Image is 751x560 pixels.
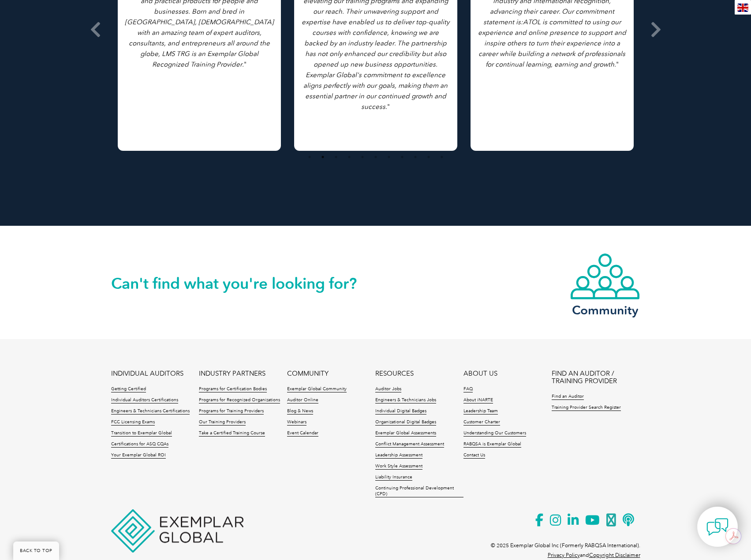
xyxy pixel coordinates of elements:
a: Engineers & Technicians Jobs [375,397,436,403]
a: Take a Certified Training Course [199,430,265,437]
a: Find an Auditor [552,394,584,400]
button: 6 of 4 [371,153,380,161]
a: RABQSA is Exemplar Global [463,441,521,448]
a: Customer Charter [463,419,500,426]
a: About iNARTE [463,397,493,403]
a: Programs for Recognized Organizations [199,397,280,403]
h2: Can't find what you're looking for? [111,276,376,291]
a: FIND AN AUDITOR / TRAINING PROVIDER [552,370,640,385]
img: en [737,4,748,12]
a: Individual Digital Badges [375,408,426,414]
a: FCC Licensing Exams [111,419,155,426]
a: Auditor Jobs [375,386,401,392]
a: Blog & News [287,408,313,414]
a: Privacy Policy [548,552,580,558]
a: Individual Auditors Certifications [111,397,178,403]
a: Continuing Professional Development (CPD) [375,485,463,497]
button: 2 of 4 [318,153,327,161]
a: Engineers & Technicians Certifications [111,408,190,414]
h3: Community [570,305,640,316]
a: RESOURCES [375,370,414,377]
a: Our Training Providers [199,419,246,426]
a: Webinars [287,419,306,426]
a: Exemplar Global Community [287,386,347,392]
p: and [548,550,640,560]
a: ABOUT US [463,370,497,377]
a: Programs for Training Providers [199,408,264,414]
img: Exemplar Global [111,509,243,553]
em: ATOL is committed to using our experience and online presence to support and inspire others to tu... [478,18,626,68]
img: contact-chat.png [706,516,729,538]
button: 9 of 4 [411,153,420,161]
a: COMMUNITY [287,370,329,377]
a: Community [570,253,640,316]
a: Getting Certified [111,386,146,392]
button: 3 of 4 [332,153,340,161]
a: Certifications for ASQ CQAs [111,441,168,448]
a: Your Exemplar Global ROI [111,452,166,459]
button: 10 of 4 [424,153,433,161]
a: BACK TO TOP [13,541,59,560]
p: © 2025 Exemplar Global Inc (Formerly RABQSA International). [491,541,640,550]
button: 4 of 4 [345,153,354,161]
button: 8 of 4 [398,153,407,161]
a: Exemplar Global Assessments [375,430,436,437]
button: 11 of 4 [437,153,446,161]
a: Transition to Exemplar Global [111,430,172,437]
a: Contact Us [463,452,485,459]
a: INDIVIDUAL AUDITORS [111,370,183,377]
a: FAQ [463,386,473,392]
a: Organizational Digital Badges [375,419,436,426]
a: Training Provider Search Register [552,405,621,411]
img: icon-community.webp [570,253,640,300]
a: INDUSTRY PARTNERS [199,370,265,377]
a: Leadership Team [463,408,498,414]
a: Conflict Management Assessment [375,441,444,448]
a: Liability Insurance [375,474,412,481]
a: Leadership Assessment [375,452,422,459]
a: Work Style Assessment [375,463,422,470]
a: Programs for Certification Bodies [199,386,267,392]
a: Understanding Our Customers [463,430,526,437]
button: 1 of 4 [305,153,314,161]
button: 7 of 4 [385,153,393,161]
a: Auditor Online [287,397,318,403]
button: 5 of 4 [358,153,367,161]
a: Event Calendar [287,430,318,437]
a: Copyright Disclaimer [589,552,640,558]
